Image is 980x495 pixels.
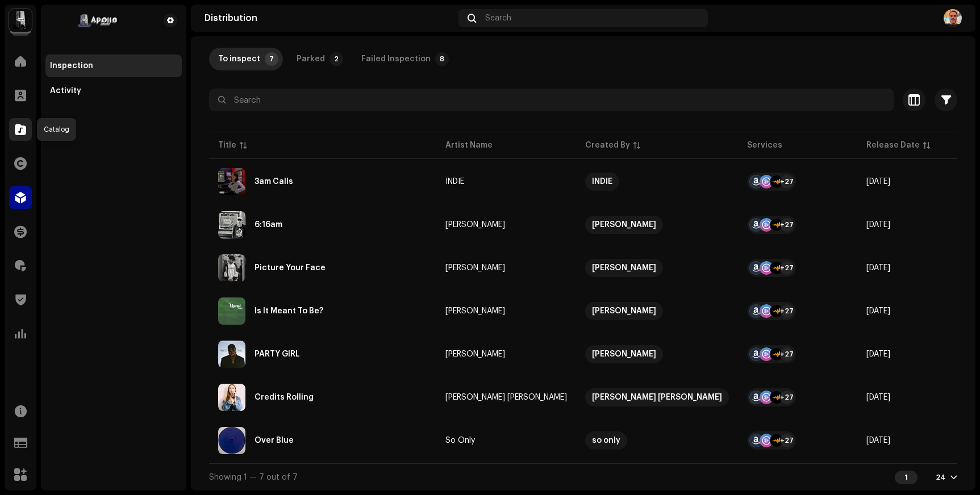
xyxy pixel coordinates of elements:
span: Rickie Wedlow [445,350,567,358]
span: Jun 24, 2022 [866,178,890,186]
div: INDIE [445,178,464,186]
div: Is It Meant To Be? [255,307,323,315]
p-badge: 7 [265,52,278,66]
div: +27 [780,175,794,188]
span: Oct 28, 2025 [866,437,890,444]
div: [PERSON_NAME] [592,259,656,277]
div: 1 [895,471,918,484]
div: Failed Inspection [361,48,431,70]
p-badge: 8 [435,52,449,66]
div: [PERSON_NAME] [592,302,656,320]
div: Activity [50,86,81,95]
div: [PERSON_NAME] [592,345,656,363]
div: 3am Calls [255,178,293,186]
div: Distribution [205,14,454,23]
re-m-nav-item: Activity [45,79,182,102]
div: So Only [445,437,475,444]
div: Picture Your Face [255,264,326,272]
div: 24 [936,473,946,482]
div: Parked [297,48,325,70]
input: Search [209,89,894,111]
span: Showing 1 — 7 out of 7 [209,473,298,481]
div: +27 [780,261,794,275]
img: 8bea1521-f980-4d89-a718-86fa77ac411e [218,341,245,368]
div: [PERSON_NAME] [592,216,656,234]
span: Nov 14, 2025 [866,350,890,358]
img: 639eea7f-339b-4388-94d1-08c5262a00c9 [218,211,245,238]
span: Nick Mobin [445,264,567,272]
div: [PERSON_NAME] [445,264,505,272]
span: Jamie Beth [585,388,729,406]
img: 28cd5e4f-d8b3-4e3e-9048-38ae6d8d791a [9,9,32,32]
div: Title [218,140,236,151]
img: 6aaa50d6-c58a-4fd0-a0c5-2fa60975d674 [218,254,245,282]
div: [PERSON_NAME] [PERSON_NAME] [445,393,567,401]
span: INDIE [445,178,567,186]
span: Nick Mobin [585,259,729,277]
span: Oct 28, 2025 [866,393,890,401]
div: Over Blue [255,437,294,444]
div: +27 [780,218,794,232]
img: f0d03e39-29b2-4c72-91c6-bda04983099b [944,9,962,27]
div: Credits Rolling [255,393,314,401]
span: Nov 14, 2025 [866,264,890,272]
div: PARTY GIRL [255,350,300,358]
div: 6:16am [255,221,282,229]
img: 94b571c0-d5b9-4cdd-bda9-fb2184aea73c [218,427,245,454]
div: so only [592,431,620,450]
span: INDIE [585,173,729,191]
div: INDIE [592,173,612,191]
span: Nov 14, 2025 [866,307,890,315]
img: 285e21fd-95e3-4def-852f-49f97241c06a [218,384,245,411]
div: +27 [780,391,794,404]
img: 9d4ad9a5-d286-42bd-b4b5-18c9a8e06b42 [218,297,245,325]
span: Antonio Panzera [585,216,729,234]
div: +27 [780,304,794,318]
div: +27 [780,347,794,361]
span: So Only [445,437,567,444]
div: Created By [585,140,630,151]
p-badge: 2 [330,52,343,66]
div: Inspection [50,61,93,70]
div: To inspect [218,48,260,70]
span: Oct 31, 2025 [866,221,890,229]
div: +27 [780,434,794,447]
div: [PERSON_NAME] [PERSON_NAME] [592,388,722,406]
span: Antonio Panzera [445,221,567,229]
img: 8f832b3e-505c-43da-af85-dc40da463e44 [218,168,245,195]
re-m-nav-item: Inspection [45,54,182,77]
div: [PERSON_NAME] [445,221,505,229]
span: Jamie Beth [445,393,567,401]
span: so only [585,431,729,450]
div: [PERSON_NAME] [445,307,505,315]
img: 9ebff4f0-d862-46b1-b1b5-5000052d588c [50,14,145,27]
span: Guy Margalit [585,302,729,320]
span: Guy Margalit [445,307,567,315]
div: [PERSON_NAME] [445,350,505,358]
span: Rickie Wedlow [585,345,729,363]
span: Search [485,14,511,23]
div: Release Date [866,140,920,151]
